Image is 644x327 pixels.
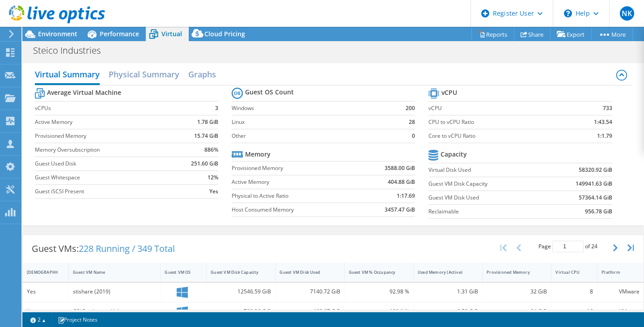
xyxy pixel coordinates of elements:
[188,65,216,83] h2: Graphs
[597,132,612,140] b: 1:1.79
[602,287,640,297] div: VMware
[620,6,634,21] span: NK
[232,178,358,187] label: Active Memory
[397,191,415,200] b: 1:17.69
[27,269,54,275] div: [DEMOGRAPHIC_DATA]
[591,27,633,41] a: More
[161,30,182,38] span: Virtual
[602,269,629,275] div: Platform
[232,164,358,173] label: Provisioned Memory
[204,145,218,154] b: 886%
[165,269,191,275] div: Guest VM OS
[232,104,391,113] label: Windows
[428,104,563,113] label: vCPU
[73,306,157,316] div: CSI Production Utility
[208,173,218,182] b: 12%
[591,242,597,250] span: 24
[204,30,245,38] span: Cloud Pricing
[51,314,104,325] a: Project Notes
[388,178,415,187] b: 404.88 GiB
[35,132,174,140] label: Provisioned Memory
[27,287,64,297] div: Yes
[487,306,547,316] div: 64 GiB
[428,132,563,140] label: Core to vCPU Ratio
[232,118,391,127] label: Linux
[555,306,593,316] div: 16
[428,166,545,174] label: Virtual Disk Used
[552,241,584,252] input: jump to page
[441,88,457,97] b: vCPU
[232,132,391,140] label: Other
[35,145,174,154] label: Memory Oversubscription
[514,27,551,41] a: Share
[47,88,121,97] b: Average Virtual Machine
[555,269,582,275] div: Virtual CPU
[194,132,218,140] b: 15.74 GiB
[487,269,536,275] div: Provisioned Memory
[35,173,174,182] label: Guest Whitespace
[576,179,612,188] b: 149941.63 GiB
[349,269,398,275] div: Guest VM % Occupancy
[409,118,415,127] b: 28
[35,187,174,196] label: Guest iSCSI Present
[349,287,409,297] div: 92.98 %
[211,269,260,275] div: Guest VM Disk Capacity
[487,287,547,297] div: 32 GiB
[79,242,175,255] span: 228 Running / 349 Total
[280,269,329,275] div: Guest VM Disk Used
[35,118,174,127] label: Active Memory
[280,287,340,297] div: 7140.72 GiB
[23,235,184,263] div: Guest VMs:
[38,30,77,38] span: Environment
[550,27,592,41] a: Export
[428,179,545,188] label: Guest VM Disk Capacity
[35,159,174,168] label: Guest Used Disk
[100,30,139,38] span: Performance
[232,191,358,200] label: Physical to Active Ratio
[406,104,415,113] b: 200
[579,193,612,202] b: 57364.14 GiB
[594,118,612,127] b: 1:43.54
[564,9,572,17] svg: \n
[35,104,174,113] label: vCPUs
[585,207,612,216] b: 956.78 GiB
[35,65,100,85] h2: Virtual Summary
[280,306,340,316] div: 468.97 GiB
[428,193,545,202] label: Guest VM Disk Used
[211,287,271,297] div: 12546.59 GiB
[29,46,114,55] h1: Steico Industries
[418,306,478,316] div: 6.52 GiB
[245,150,271,159] b: Memory
[209,187,218,196] b: Yes
[385,164,415,173] b: 3588.00 GiB
[27,306,64,316] div: Yes
[24,314,52,325] a: 2
[412,132,415,140] b: 0
[441,150,467,159] b: Capacity
[385,205,415,214] b: 3457.47 GiB
[428,207,545,216] label: Reclaimable
[109,65,179,83] h2: Physical Summary
[191,159,218,168] b: 251.60 GiB
[538,241,597,252] span: Page of
[428,118,563,127] label: CPU to vCPU Ratio
[73,287,157,297] div: stishare (2019)
[245,88,294,97] b: Guest OS Count
[555,287,593,297] div: 8
[602,306,640,316] div: VMware
[418,269,467,275] div: Used Memory (Active)
[579,166,612,174] b: 58320.92 GiB
[471,27,514,41] a: Reports
[349,306,409,316] div: 100.1 %
[418,287,478,297] div: 1.31 GiB
[603,104,612,113] b: 733
[197,118,218,127] b: 1.78 GiB
[232,205,358,214] label: Host Consumed Memory
[215,104,218,113] b: 3
[73,269,146,275] div: Guest VM Name
[211,306,271,316] div: 729.36 GiB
